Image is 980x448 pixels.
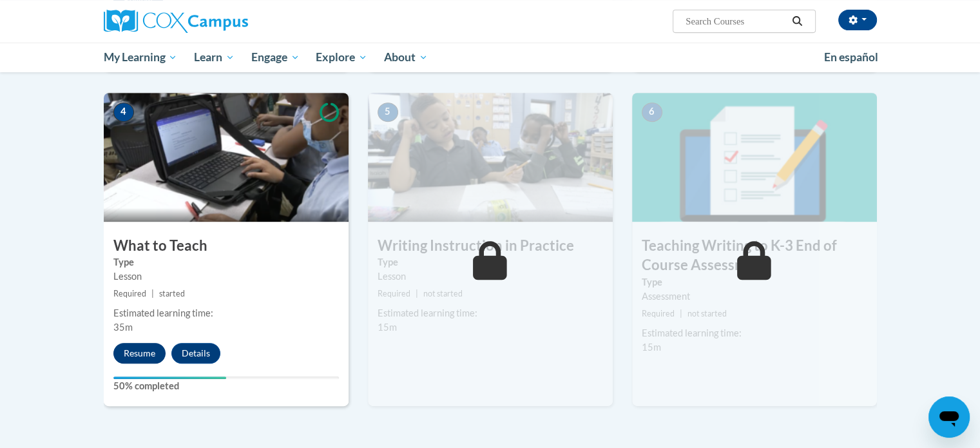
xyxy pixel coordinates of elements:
[642,102,662,122] span: 6
[378,322,397,333] span: 15m
[251,50,300,65] span: Engage
[642,342,661,353] span: 15m
[103,50,177,65] span: My Learning
[84,43,896,72] div: Main menu
[95,43,186,72] a: My Learning
[378,255,603,269] label: Type
[194,50,235,65] span: Learn
[113,306,339,320] div: Estimated learning time:
[816,44,887,71] a: En español
[632,93,877,222] img: Course Image
[642,326,867,340] div: Estimated learning time:
[104,93,349,222] img: Course Image
[113,343,166,364] button: Resume
[104,10,248,33] img: Cox Campus
[416,289,418,298] span: |
[642,289,867,304] div: Assessment
[423,289,463,298] span: not started
[151,289,154,298] span: |
[378,269,603,284] div: Lesson
[838,10,877,30] button: Account Settings
[316,50,367,65] span: Explore
[113,376,226,379] div: Your progress
[113,379,339,393] label: 50% completed
[824,50,878,64] span: En español
[787,14,807,29] button: Search
[171,343,220,364] button: Details
[928,396,970,438] iframe: Button to launch messaging window
[307,43,376,72] a: Explore
[368,236,613,256] h3: Writing Instruction in Practice
[159,289,185,298] span: started
[376,43,436,72] a: About
[368,93,613,222] img: Course Image
[632,236,877,276] h3: Teaching Writing to K-3 End of Course Assessment
[113,102,134,122] span: 4
[642,275,867,289] label: Type
[113,269,339,284] div: Lesson
[687,309,727,318] span: not started
[113,289,146,298] span: Required
[384,50,428,65] span: About
[104,236,349,256] h3: What to Teach
[104,10,349,33] a: Cox Campus
[684,14,787,29] input: Search Courses
[378,306,603,320] div: Estimated learning time:
[680,309,682,318] span: |
[243,43,308,72] a: Engage
[113,255,339,269] label: Type
[113,322,133,333] span: 35m
[378,289,410,298] span: Required
[378,102,398,122] span: 5
[186,43,243,72] a: Learn
[642,309,675,318] span: Required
